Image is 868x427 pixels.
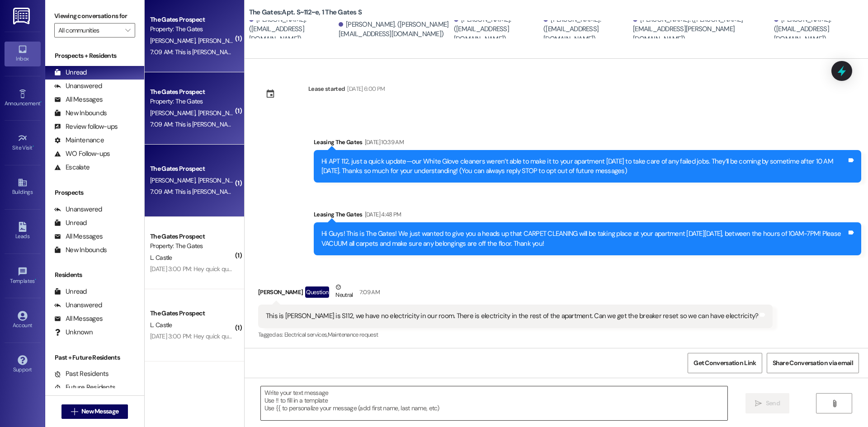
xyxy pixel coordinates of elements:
[693,358,756,368] span: Get Conversation Link
[266,311,759,321] div: This is [PERSON_NAME] is S112, we have no electricity in our room. There is electricity in the re...
[54,163,90,172] div: Escalate
[150,309,234,318] div: The Gates Prospect
[40,99,42,105] span: •
[198,176,243,184] span: [PERSON_NAME]
[543,15,631,44] div: [PERSON_NAME]. ([EMAIL_ADDRESS][DOMAIN_NAME])
[5,264,41,288] a: Templates •
[454,15,541,44] div: [PERSON_NAME]. ([EMAIL_ADDRESS][DOMAIN_NAME])
[150,48,620,56] div: 7:09 AM: This is [PERSON_NAME] is S112, we have no electricity in our room. There is electricity ...
[688,353,762,373] button: Get Conversation Link
[5,352,41,377] a: Support
[54,108,107,118] div: New Inbounds
[61,404,128,419] button: New Message
[345,84,385,94] div: [DATE] 6:00 PM
[33,143,34,150] span: •
[328,331,378,338] span: Maintenance request
[150,176,198,184] span: [PERSON_NAME]
[150,97,234,106] div: Property: The Gates
[284,331,328,338] span: Electrical services ,
[773,358,853,368] span: Share Conversation via email
[150,24,234,34] div: Property: The Gates
[150,321,172,329] span: L. Castle
[258,282,773,305] div: [PERSON_NAME]
[45,188,144,197] div: Prospects
[831,400,838,407] i: 
[150,15,234,24] div: The Gates Prospect
[755,400,762,407] i: 
[745,393,789,413] button: Send
[58,23,121,38] input: All communities
[249,8,362,17] b: The Gates: Apt. S~112~e, 1 The Gates S
[357,287,380,297] div: 7:09 AM
[150,164,234,174] div: The Gates Prospect
[334,282,354,301] div: Neutral
[766,399,780,408] span: Send
[5,131,41,155] a: Site Visit •
[54,9,135,23] label: Viewing conversations for
[54,122,118,131] div: Review follow-ups
[198,109,243,117] span: [PERSON_NAME]
[150,37,198,45] span: [PERSON_NAME]
[633,15,772,44] div: [PERSON_NAME]. ([PERSON_NAME][EMAIL_ADDRESS][PERSON_NAME][DOMAIN_NAME])
[45,51,144,61] div: Prospects + Residents
[81,407,118,416] span: New Message
[321,157,847,176] div: Hi APT 112, just a quick update—our White Glove cleaners weren’t able to make it to your apartmen...
[54,232,103,241] div: All Messages
[54,149,110,159] div: WO Follow-ups
[54,205,102,214] div: Unanswered
[150,332,312,340] div: [DATE] 3:00 PM: Hey quick question why do I have $697 due?
[258,328,773,341] div: Tagged as:
[45,353,144,362] div: Past + Future Residents
[54,81,102,91] div: Unanswered
[5,42,41,66] a: Inbox
[54,68,87,77] div: Unread
[54,245,107,255] div: New Inbounds
[54,314,103,324] div: All Messages
[54,287,87,296] div: Unread
[71,408,78,415] i: 
[150,109,198,117] span: [PERSON_NAME]
[13,8,32,24] img: ResiDesk Logo
[198,37,245,45] span: [PERSON_NAME]
[150,253,172,262] span: L. Castle
[308,84,345,94] div: Lease started
[35,277,36,283] span: •
[54,218,87,228] div: Unread
[45,270,144,280] div: Residents
[314,137,861,150] div: Leasing The Gates
[314,210,861,222] div: Leasing The Gates
[150,188,620,196] div: 7:09 AM: This is [PERSON_NAME] is S112, we have no electricity in our room. There is electricity ...
[125,27,130,34] i: 
[321,229,847,249] div: Hi Guys! This is The Gates! We just wanted to give you a heads up that CARPET CLEANING will be ta...
[774,15,861,44] div: [PERSON_NAME]. ([EMAIL_ADDRESS][DOMAIN_NAME])
[54,369,109,379] div: Past Residents
[150,241,234,251] div: Property: The Gates
[54,95,103,104] div: All Messages
[339,20,452,39] div: [PERSON_NAME]. ([PERSON_NAME][EMAIL_ADDRESS][DOMAIN_NAME])
[5,219,41,244] a: Leads
[305,286,329,298] div: Question
[363,137,404,147] div: [DATE] 10:39 AM
[54,383,115,392] div: Future Residents
[5,308,41,333] a: Account
[150,87,234,97] div: The Gates Prospect
[54,136,104,145] div: Maintenance
[54,300,102,310] div: Unanswered
[5,175,41,199] a: Buildings
[363,210,401,219] div: [DATE] 4:48 PM
[150,265,312,273] div: [DATE] 3:00 PM: Hey quick question why do I have $697 due?
[54,328,93,337] div: Unknown
[249,15,336,44] div: [PERSON_NAME]. ([EMAIL_ADDRESS][DOMAIN_NAME])
[150,232,234,241] div: The Gates Prospect
[767,353,859,373] button: Share Conversation via email
[150,120,620,128] div: 7:09 AM: This is [PERSON_NAME] is S112, we have no electricity in our room. There is electricity ...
